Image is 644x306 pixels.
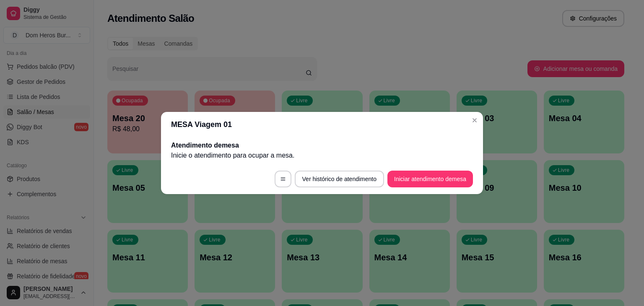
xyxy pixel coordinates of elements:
[171,140,473,150] h2: Atendimento de mesa
[171,150,473,161] p: Inicie o atendimento para ocupar a mesa .
[161,112,483,137] header: MESA Viagem 01
[468,114,481,127] button: Close
[387,171,473,187] button: Iniciar atendimento demesa
[295,171,384,187] button: Ver histórico de atendimento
